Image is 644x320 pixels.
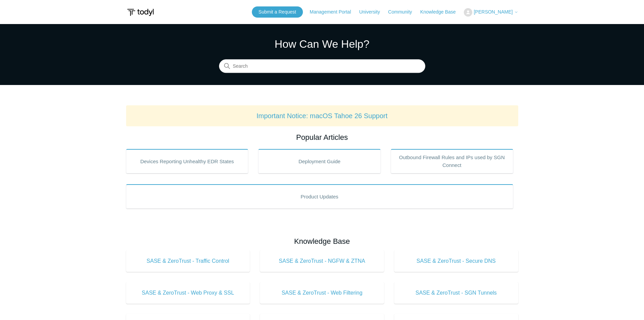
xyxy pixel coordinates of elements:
a: Deployment Guide [258,149,381,173]
a: SASE & ZeroTrust - Web Filtering [260,282,384,304]
h2: Knowledge Base [126,236,518,247]
h1: How Can We Help? [219,36,425,52]
a: Community [388,8,419,16]
a: Devices Reporting Unhealthy EDR States [126,149,248,173]
span: SASE & ZeroTrust - Traffic Control [136,257,240,265]
a: University [359,8,386,16]
a: Outbound Firewall Rules and IPs used by SGN Connect [391,149,513,173]
h2: Popular Articles [126,132,518,143]
input: Search [219,60,425,73]
a: SASE & ZeroTrust - Secure DNS [394,250,518,272]
a: SASE & ZeroTrust - SGN Tunnels [394,282,518,304]
a: SASE & ZeroTrust - Web Proxy & SSL [126,282,250,304]
a: Submit a Request [252,6,303,18]
button: [PERSON_NAME] [464,8,518,17]
span: SASE & ZeroTrust - NGFW & ZTNA [270,257,374,265]
span: SASE & ZeroTrust - Web Filtering [270,289,374,297]
span: SASE & ZeroTrust - Secure DNS [404,257,508,265]
a: Management Portal [310,8,358,16]
a: Knowledge Base [420,8,462,16]
a: Product Updates [126,184,513,209]
a: SASE & ZeroTrust - Traffic Control [126,250,250,272]
img: Todyl Support Center Help Center home page [126,6,155,19]
a: Important Notice: macOS Tahoe 26 Support [257,112,388,120]
span: SASE & ZeroTrust - SGN Tunnels [404,289,508,297]
span: SASE & ZeroTrust - Web Proxy & SSL [136,289,240,297]
a: SASE & ZeroTrust - NGFW & ZTNA [260,250,384,272]
span: [PERSON_NAME] [474,9,512,15]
